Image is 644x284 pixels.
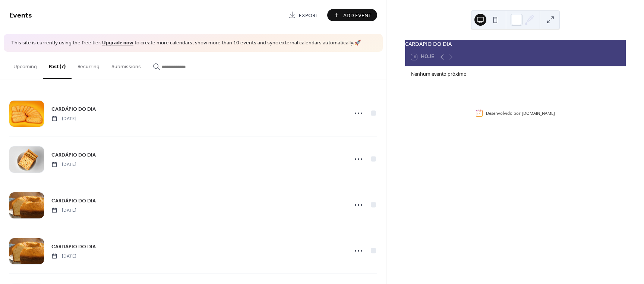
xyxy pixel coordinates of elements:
[299,12,319,19] span: Export
[9,8,32,23] span: Events
[7,52,43,78] button: Upcoming
[43,52,72,79] button: Past (7)
[51,243,96,250] span: CARDÁPIO DO DIA
[51,253,76,259] span: [DATE]
[105,52,147,78] button: Submissions
[102,38,133,48] a: Upgrade now
[51,196,96,205] a: CARDÁPIO DO DIA
[51,161,76,168] span: [DATE]
[343,12,372,19] span: Add Event
[51,151,96,159] span: CARDÁPIO DO DIA
[522,110,555,116] a: [DOMAIN_NAME]
[283,9,324,21] a: Export
[51,151,96,159] a: CARDÁPIO DO DIA
[51,105,96,113] span: CARDÁPIO DO DIA
[51,242,96,251] a: CARDÁPIO DO DIA
[51,105,96,113] a: CARDÁPIO DO DIA
[405,40,626,48] div: CARDÁPIO DO DIA
[486,110,555,116] div: Desenvolvido por
[327,9,377,21] button: Add Event
[72,52,105,78] button: Recurring
[11,40,361,47] span: This site is currently using the free tier. to create more calendars, show more than 10 events an...
[411,71,620,78] div: Nenhum evento próximo
[51,207,76,214] span: [DATE]
[51,115,76,122] span: [DATE]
